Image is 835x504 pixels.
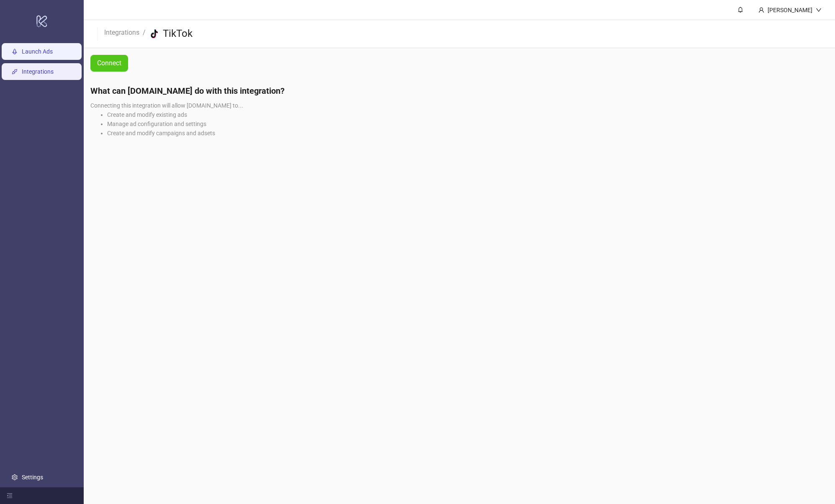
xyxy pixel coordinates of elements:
[22,474,43,481] a: Settings
[90,55,128,72] button: Connect
[143,27,146,41] li: /
[163,27,193,41] h3: TikTok
[816,7,822,13] span: down
[90,85,828,97] h4: What can [DOMAIN_NAME] do with this integration?
[107,119,828,129] li: Manage ad configuration and settings
[758,7,764,13] span: user
[103,27,141,36] a: Integrations
[90,102,243,109] span: Connecting this integration will allow [DOMAIN_NAME] to...
[737,7,743,13] span: bell
[22,68,54,75] a: Integrations
[22,48,53,55] a: Launch Ads
[764,5,816,15] div: [PERSON_NAME]
[107,129,828,138] li: Create and modify campaigns and adsets
[107,110,828,119] li: Create and modify existing ads
[97,59,121,67] span: Connect
[7,493,13,499] span: menu-fold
